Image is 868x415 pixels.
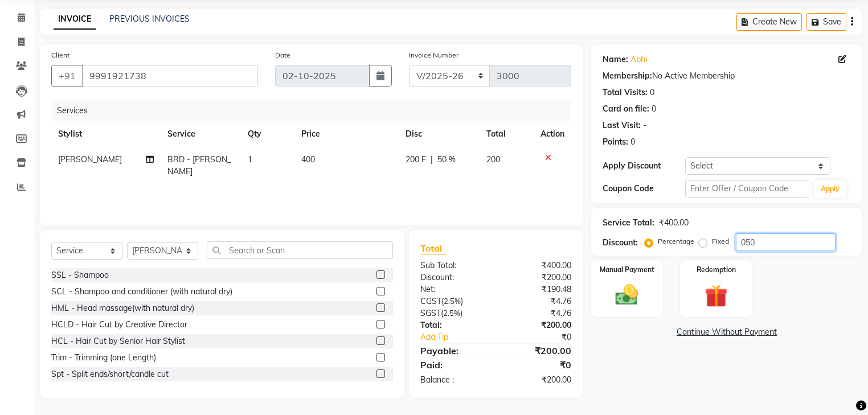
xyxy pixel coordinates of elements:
div: SCL - Shampoo and conditioner (with natural dry) [51,286,232,298]
span: | [431,154,433,166]
a: PREVIOUS INVOICES [109,14,190,24]
th: Price [294,121,399,147]
label: Manual Payment [600,265,654,275]
div: 0 [630,136,635,148]
span: 200 F [406,154,426,166]
div: Name: [603,54,628,65]
a: Add Tip [412,331,510,343]
div: Card on file: [603,103,649,115]
div: ₹4.76 [496,307,579,319]
span: 400 [301,154,315,165]
div: ₹190.48 [496,283,579,295]
label: Client [51,50,69,60]
div: Discount: [603,237,638,249]
span: Total [420,243,447,254]
div: - [643,120,646,132]
div: SSL - Shampoo [51,269,109,281]
div: Payable: [412,344,496,358]
span: SGST [420,308,441,318]
div: HCL - Hair Cut by Senior Hair Stylist [51,335,185,347]
div: ₹200.00 [496,344,579,358]
div: Points: [603,136,628,148]
div: Balance : [412,374,496,386]
span: 50 % [437,154,456,166]
div: HML - Head massage(with natural dry) [51,302,194,314]
div: Services [52,100,580,121]
div: ₹200.00 [496,319,579,331]
div: ₹400.00 [659,217,689,229]
a: Abhi [630,54,647,65]
span: 2.5% [444,297,461,306]
th: Disc [399,121,480,147]
div: ₹0 [510,331,580,343]
th: Qty [241,121,294,147]
div: Trim - Trimming (one Length) [51,352,156,364]
th: Action [534,121,571,147]
span: BRD - [PERSON_NAME] [167,154,231,176]
input: Enter Offer / Coupon Code [685,180,809,198]
div: Apply Discount [603,160,685,172]
div: Paid: [412,358,496,372]
div: ₹200.00 [496,272,579,283]
div: Service Total: [603,217,654,229]
div: ₹200.00 [496,374,579,386]
div: Discount: [412,272,496,283]
div: No Active Membership [603,70,851,82]
button: Create New [736,13,802,31]
th: Service [161,121,241,147]
label: Redemption [697,265,736,275]
label: Invoice Number [409,50,458,60]
div: 0 [650,87,654,98]
label: Percentage [658,236,694,246]
div: ₹4.76 [496,295,579,307]
div: ₹400.00 [496,260,579,272]
span: [PERSON_NAME] [58,154,122,165]
a: INVOICE [54,9,96,30]
button: +91 [51,65,83,87]
input: Search by Name/Mobile/Email/Code [82,65,258,87]
div: ( ) [412,307,496,319]
div: Net: [412,283,496,295]
span: CGST [420,296,441,306]
div: ₹0 [496,358,579,372]
button: Save [806,13,846,31]
button: Apply [814,180,846,198]
label: Date [275,50,290,60]
input: Search or Scan [207,241,393,259]
span: 2.5% [443,309,460,318]
div: Spt - Split ends/short/candle cut [51,368,169,380]
div: 0 [652,103,656,115]
span: 200 [486,154,500,165]
a: Continue Without Payment [593,326,860,338]
th: Total [480,121,534,147]
div: Sub Total: [412,260,496,272]
div: Last Visit: [603,120,641,132]
th: Stylist [51,121,161,147]
img: _cash.svg [608,282,645,308]
div: Total: [412,319,496,331]
div: Coupon Code [603,183,685,195]
div: HCLD - Hair Cut by Creative Director [51,319,187,331]
div: Membership: [603,70,652,82]
img: _gift.svg [698,282,735,310]
label: Fixed [712,236,729,246]
div: Total Visits: [603,87,648,98]
div: ( ) [412,295,496,307]
span: 1 [248,154,252,165]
